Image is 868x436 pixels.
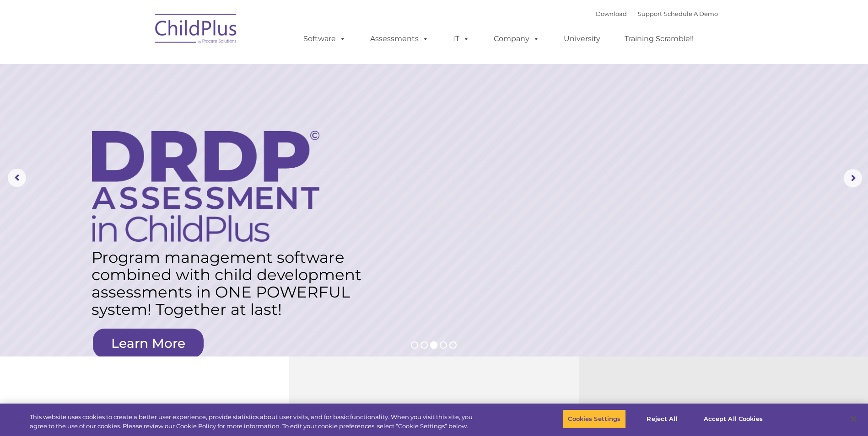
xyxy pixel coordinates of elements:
[664,10,718,17] a: Schedule A Demo
[92,131,319,242] img: DRDP Assessment in ChildPlus
[563,409,625,429] button: Cookies Settings
[361,30,438,48] a: Assessments
[843,409,863,429] button: Close
[699,409,768,429] button: Accept All Cookies
[30,413,477,431] div: This website uses cookies to create a better user experience, provide statistics about user visit...
[596,10,718,17] font: |
[638,10,662,17] a: Support
[151,7,242,53] img: ChildPlus by Procare Solutions
[294,30,355,48] a: Software
[444,30,479,48] a: IT
[634,409,691,429] button: Reject All
[615,30,703,48] a: Training Scramble!!
[127,60,155,67] span: Last name
[93,329,204,358] a: Learn More
[92,249,369,318] rs-layer: Program management software combined with child development assessments in ONE POWERFUL system! T...
[485,30,549,48] a: Company
[127,98,166,105] span: Phone number
[555,30,609,48] a: University
[596,10,627,17] a: Download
